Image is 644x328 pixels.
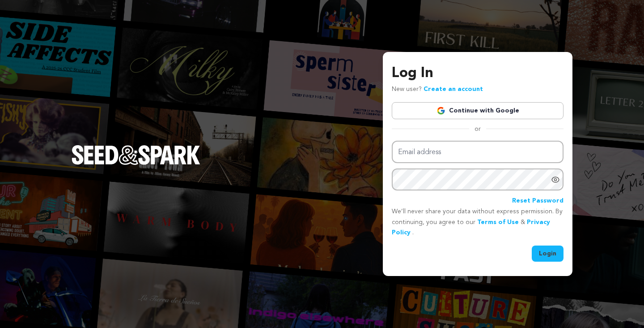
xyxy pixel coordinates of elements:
[392,102,563,119] a: Continue with Google
[72,145,200,183] a: Seed&Spark Homepage
[72,145,200,165] img: Seed&Spark Logo
[392,141,563,164] input: Email address
[532,246,563,262] button: Login
[436,106,445,115] img: Google logo
[512,196,563,207] a: Reset Password
[469,125,486,134] span: or
[392,84,483,95] p: New user?
[477,219,519,225] a: Terms of Use
[424,86,483,92] a: Create an account
[551,175,560,184] a: Show password as plain text. Warning: this will display your password on the screen.
[392,63,563,84] h3: Log In
[392,207,563,238] p: We’ll never share your data without express permission. By continuing, you agree to our & .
